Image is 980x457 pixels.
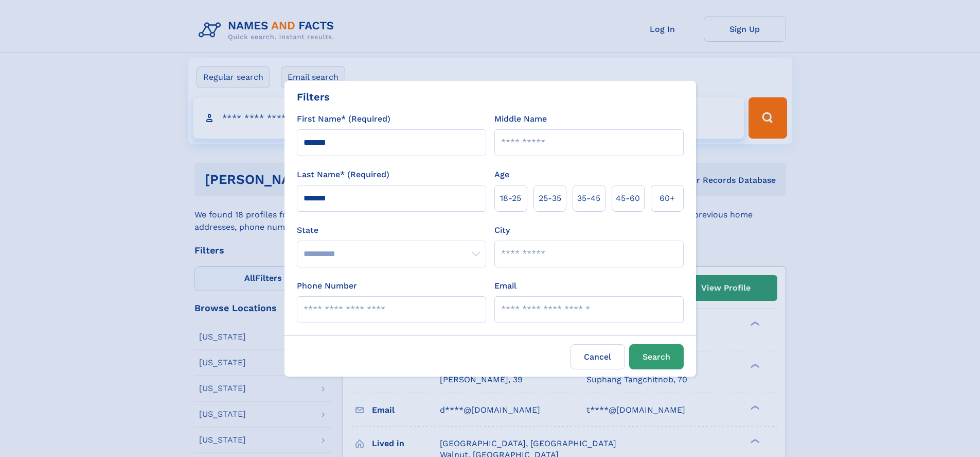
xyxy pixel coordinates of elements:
[494,113,547,125] label: Middle Name
[297,280,357,292] label: Phone Number
[297,89,330,105] div: Filters
[297,113,390,125] label: First Name* (Required)
[297,168,389,181] label: Last Name* (Required)
[494,168,509,181] label: Age
[571,344,625,369] label: Cancel
[660,192,675,205] span: 60+
[494,224,510,236] label: City
[297,224,486,236] label: State
[494,280,516,292] label: Email
[577,192,600,205] span: 35‑45
[629,344,684,369] button: Search
[539,192,561,205] span: 25‑35
[616,192,640,205] span: 45‑60
[500,192,521,205] span: 18‑25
